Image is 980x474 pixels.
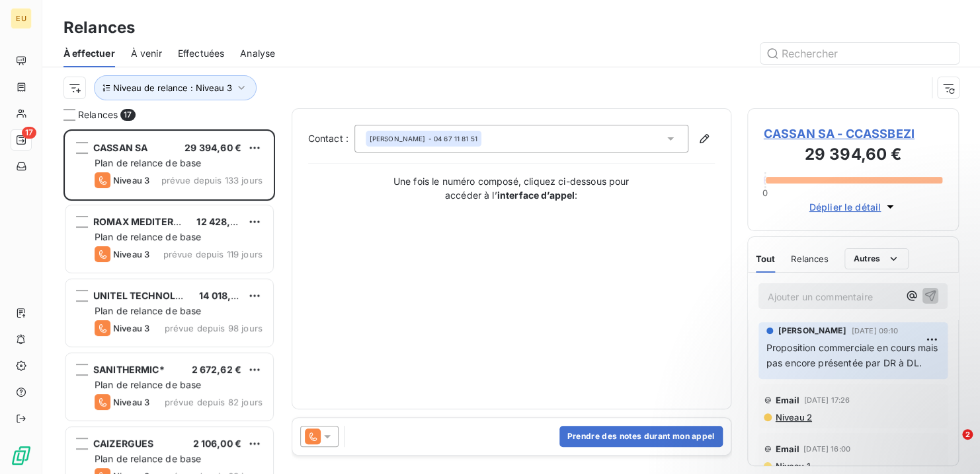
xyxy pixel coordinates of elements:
[93,142,147,153] span: CASSAN SA
[161,175,263,186] span: prévue depuis 133 jours
[95,453,201,464] span: Plan de relance de base
[370,134,426,143] span: [PERSON_NAME]
[113,249,149,259] span: Niveau 3
[11,8,32,29] div: EU
[63,129,275,474] div: grid
[803,445,850,453] span: [DATE] 16:00
[196,216,251,227] span: 12 428,37 €
[370,134,477,143] div: - 04 67 11 81 51
[11,445,32,466] img: Logo LeanPay
[844,248,909,269] button: Autres
[192,364,242,375] span: 2 672,62 €
[764,125,943,143] span: CASSAN SA - CCASSBEZI
[962,429,973,440] span: 2
[559,426,723,447] button: Prendre des notes durant mon appel
[764,143,943,169] h3: 29 394,60 €
[93,216,206,227] span: ROMAX MEDITERRANEE
[193,438,242,449] span: 2 106,00 €
[165,323,263,333] span: prévue depuis 98 jours
[935,429,967,461] iframe: Intercom live chat
[93,364,165,375] span: SANITHERMIC*
[95,157,201,168] span: Plan de relance de base
[163,249,263,259] span: prévue depuis 119 jours
[131,47,162,60] span: À venir
[791,254,829,264] span: Relances
[756,254,776,264] span: Tout
[762,187,768,198] span: 0
[95,305,201,316] span: Plan de relance de base
[851,327,898,335] span: [DATE] 09:10
[760,43,959,64] input: Rechercher
[776,444,800,454] span: Email
[165,397,263,407] span: prévue depuis 82 jours
[715,346,980,438] iframe: Intercom notifications message
[240,47,275,60] span: Analyse
[94,75,257,100] button: Niveau de relance : Niveau 3
[95,379,201,390] span: Plan de relance de base
[184,142,241,153] span: 29 394,60 €
[22,127,36,139] span: 17
[120,109,135,121] span: 17
[63,47,115,60] span: À effectuer
[774,461,810,471] span: Niveau 1
[497,189,575,201] strong: interface d’appel
[178,47,225,60] span: Effectuées
[113,83,232,93] span: Niveau de relance : Niveau 3
[63,16,135,40] h3: Relances
[199,290,252,301] span: 14 018,99 €
[308,132,354,145] label: Contact :
[95,231,201,242] span: Plan de relance de base
[778,325,846,337] span: [PERSON_NAME]
[93,290,212,301] span: UNITEL TECHNOLOGIES *
[809,200,881,214] span: Déplier le détail
[113,397,149,407] span: Niveau 3
[78,108,118,121] span: Relances
[113,175,149,186] span: Niveau 3
[766,342,941,368] span: Proposition commerciale en cours mais pas encore présentée par DR à DL.
[93,438,154,449] span: CAIZERGUES
[805,199,901,215] button: Déplier le détail
[113,323,149,333] span: Niveau 3
[379,174,643,202] p: Une fois le numéro composé, cliquez ci-dessous pour accéder à l’ :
